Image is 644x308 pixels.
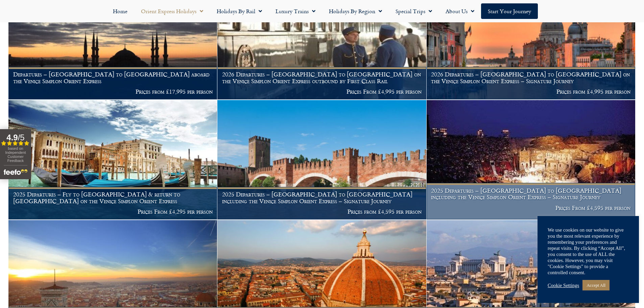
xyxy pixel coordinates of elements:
h1: 2025 Departures – [GEOGRAPHIC_DATA] to [GEOGRAPHIC_DATA] including the Venice Simplon Orient Expr... [431,187,630,200]
a: Orient Express Holidays [134,3,210,19]
p: Prices from £17,995 per person [13,88,213,95]
h1: 2026 Departures – [GEOGRAPHIC_DATA] to [GEOGRAPHIC_DATA] on the Venice Simplon Orient Express – S... [431,71,630,84]
a: 2025 Departures – [GEOGRAPHIC_DATA] to [GEOGRAPHIC_DATA] including the Venice Simplon Orient Expr... [217,100,426,220]
p: Prices from £4,595 per person [222,208,422,215]
a: Cookie Settings [548,282,579,288]
a: Accept All [582,280,610,290]
a: Luxury Trains [269,3,322,19]
p: Prices From £4,595 per person [431,205,630,211]
p: Prices From £4,995 per person [222,88,422,95]
div: We use cookies on our website to give you the most relevant experience by remembering your prefer... [548,227,629,276]
a: Special Trips [389,3,439,19]
a: Start your Journey [481,3,538,19]
p: Prices from £4,995 per person [431,88,630,95]
img: venice aboard the Orient Express [8,100,217,219]
p: Prices From £4,295 per person [13,208,213,215]
a: Holidays by Region [322,3,389,19]
h1: 2025 Departures – Fly to [GEOGRAPHIC_DATA] & return to [GEOGRAPHIC_DATA] on the Venice Simplon Or... [13,191,213,204]
h1: 2026 Departures – [GEOGRAPHIC_DATA] to [GEOGRAPHIC_DATA] on the Venice Simplon Orient Express out... [222,71,422,84]
a: 2025 Departures – Fly to [GEOGRAPHIC_DATA] & return to [GEOGRAPHIC_DATA] on the Venice Simplon Or... [8,100,217,220]
a: About Us [439,3,481,19]
h1: Departures – [GEOGRAPHIC_DATA] to [GEOGRAPHIC_DATA] aboard the Venice Simplon Orient Express [13,71,213,84]
a: Home [106,3,134,19]
a: Holidays by Rail [210,3,269,19]
h1: 2025 Departures – [GEOGRAPHIC_DATA] to [GEOGRAPHIC_DATA] including the Venice Simplon Orient Expr... [222,191,422,204]
nav: Menu [3,3,641,19]
a: 2025 Departures – [GEOGRAPHIC_DATA] to [GEOGRAPHIC_DATA] including the Venice Simplon Orient Expr... [427,100,636,220]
